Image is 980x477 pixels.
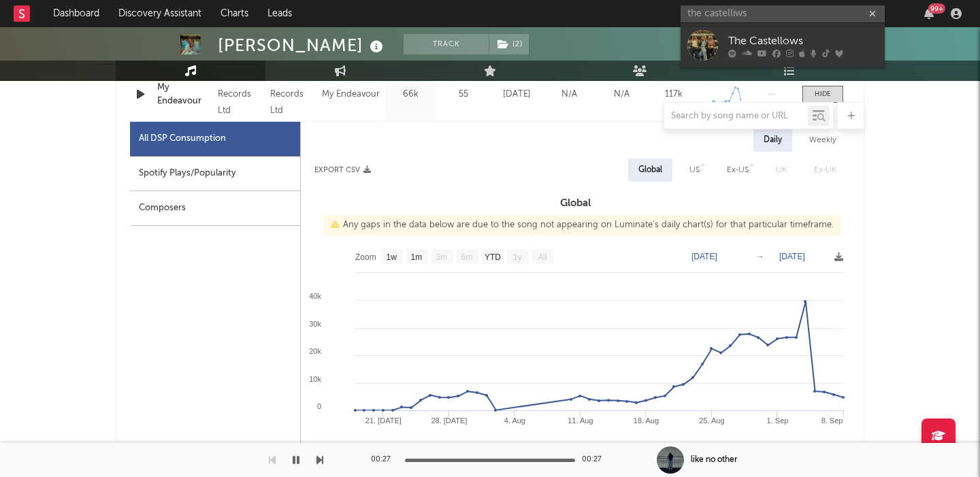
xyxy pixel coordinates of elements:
[355,252,376,262] text: Zoom
[638,162,662,178] div: Global
[270,70,315,119] div: 2025 7AM Records Ltd
[130,157,300,191] div: Spotify Plays/Popularity
[389,88,433,101] div: 66k
[691,252,717,261] text: [DATE]
[371,452,398,468] div: 00:27
[821,416,843,425] text: 8. Sep
[568,416,593,425] text: 11. Aug
[582,452,609,468] div: 00:27
[689,162,700,178] div: US
[218,70,263,119] div: 2025 7AM Records Ltd
[924,8,934,19] button: 99+
[538,252,546,262] text: All
[411,252,423,262] text: 1m
[756,252,764,261] text: →
[634,416,659,425] text: 18. Aug
[546,88,592,101] div: N/A
[799,129,847,152] div: Weekly
[489,34,529,54] span: ( 2 )
[461,252,473,262] text: 6m
[317,402,321,410] text: 0
[767,416,789,425] text: 1. Sep
[681,23,885,67] a: The Castellows
[727,162,749,178] div: Ex-US
[324,215,840,235] div: Any gaps in the data below are due to the song not appearing on Luminate's daily chart(s) for tha...
[504,416,525,425] text: 4. Aug
[309,292,321,300] text: 40k
[431,416,467,425] text: 28. [DATE]
[309,320,321,328] text: 30k
[130,191,300,226] div: Composers
[651,88,697,101] div: 117k
[681,5,885,22] input: Search for artists
[599,88,644,101] div: N/A
[664,111,808,122] input: Search by song name or URL
[139,131,226,147] div: All DSP Consumption
[489,34,529,54] button: (2)
[404,34,489,54] button: Track
[753,129,792,152] div: Daily
[485,252,501,262] text: YTD
[218,34,387,56] div: [PERSON_NAME]
[314,166,371,174] button: Export CSV
[387,252,397,262] text: 1w
[691,454,738,466] div: like no other
[779,252,805,261] text: [DATE]
[928,3,945,14] div: 99 +
[309,375,321,383] text: 10k
[699,416,724,425] text: 25. Aug
[436,252,448,262] text: 3m
[494,88,540,101] div: [DATE]
[322,86,380,103] div: My Endeavour
[440,88,487,101] div: 55
[728,33,878,49] div: The Castellows
[365,416,402,425] text: 21. [DATE]
[309,347,321,355] text: 20k
[157,81,211,108] a: My Endeavour
[301,195,850,212] h3: Global
[130,122,300,157] div: All DSP Consumption
[513,252,522,262] text: 1y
